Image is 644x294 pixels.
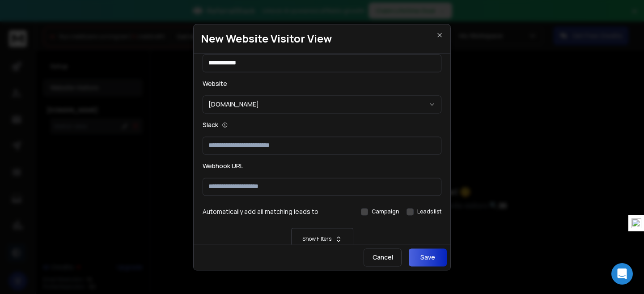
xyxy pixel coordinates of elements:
label: Leads list [417,208,441,215]
label: Slack [203,120,218,129]
button: [DOMAIN_NAME] [203,95,441,113]
label: Webhook URL [203,162,243,170]
button: Save [409,248,447,266]
p: Show Filters [302,235,331,243]
div: Open Intercom Messenger [611,263,633,285]
button: Show Filters [203,228,441,250]
label: Website [203,79,227,88]
h3: Automatically add all matching leads to [203,207,318,216]
label: Campaign [372,208,399,215]
button: Cancel [364,248,402,266]
h1: New Website Visitor View [194,24,450,53]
